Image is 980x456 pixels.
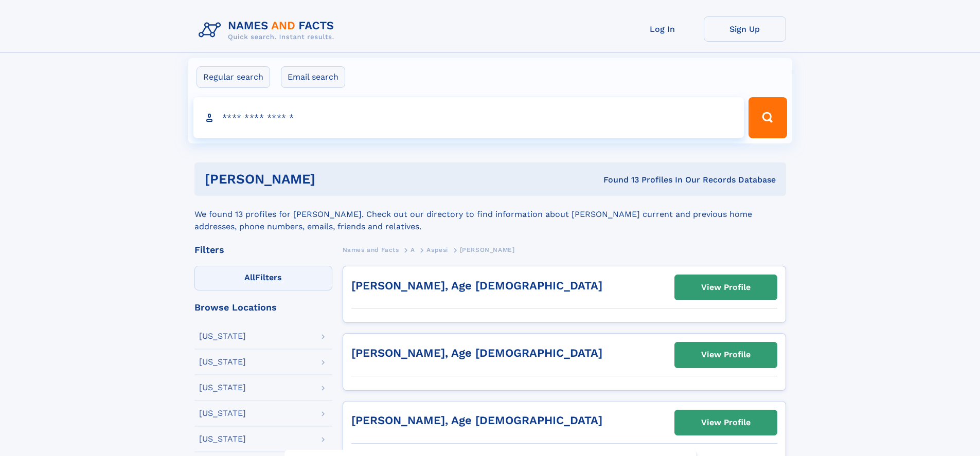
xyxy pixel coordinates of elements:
div: Browse Locations [194,303,332,312]
div: View Profile [701,343,751,367]
span: [PERSON_NAME] [460,246,515,253]
a: View Profile [675,410,777,435]
div: [US_STATE] [199,409,246,417]
a: Sign Up [704,16,786,42]
a: Names and Facts [343,243,399,256]
label: Email search [281,66,345,88]
a: [PERSON_NAME], Age [DEMOGRAPHIC_DATA] [351,346,602,359]
div: Found 13 Profiles In Our Records Database [459,174,776,186]
img: Logo Names and Facts [194,16,343,44]
div: [US_STATE] [199,435,246,443]
a: Aspesi [426,243,448,256]
label: Regular search [197,66,270,88]
div: [US_STATE] [199,358,246,366]
a: [PERSON_NAME], Age [DEMOGRAPHIC_DATA] [351,279,602,292]
a: View Profile [675,275,777,300]
div: View Profile [701,411,751,434]
label: Filters [194,266,332,290]
a: View Profile [675,342,777,367]
a: A [411,243,415,256]
div: View Profile [701,276,751,299]
div: Filters [194,245,332,254]
div: [US_STATE] [199,332,246,340]
div: [US_STATE] [199,384,246,392]
a: Log In [621,16,704,42]
span: All [244,272,255,282]
button: Search Button [749,97,787,138]
input: search input [193,97,744,138]
span: Aspesi [426,246,448,253]
div: We found 13 profiles for [PERSON_NAME]. Check out our directory to find information about [PERSON... [194,196,786,233]
a: [PERSON_NAME], Age [DEMOGRAPHIC_DATA] [351,414,602,427]
span: A [411,246,415,253]
h1: [PERSON_NAME] [205,173,459,186]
